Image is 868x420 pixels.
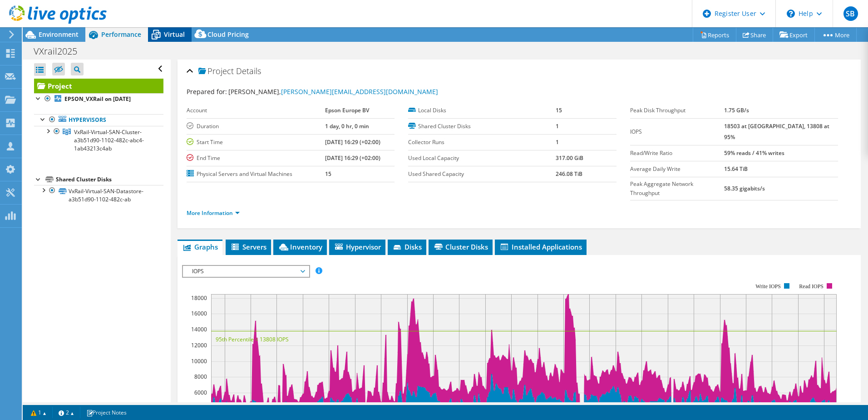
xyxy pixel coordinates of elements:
[724,165,748,173] b: 15.64 TiB
[191,341,207,349] text: 12000
[724,106,749,114] b: 1.75 GB/s
[194,373,207,380] text: 8000
[408,154,556,163] label: Used Local Capacity
[216,335,289,343] text: 95th Percentile = 13808 IOPS
[408,122,556,131] label: Shared Cluster Disks
[843,6,858,21] span: SB
[787,10,795,18] svg: \n
[630,106,725,115] label: Peak Disk Throughput
[325,106,369,114] b: Epson Europe BV
[556,138,559,146] b: 1
[433,242,488,251] span: Cluster Disks
[230,242,266,251] span: Servers
[187,154,325,163] label: End Time
[281,87,438,96] a: [PERSON_NAME][EMAIL_ADDRESS][DOMAIN_NAME]
[773,28,815,42] a: Export
[30,46,91,56] h1: VXrail2025
[74,128,144,152] span: VxRail-Virtual-SAN-Cluster-a3b51d90-1102-482c-abc4-1ab43213c4ab
[325,170,331,178] b: 15
[25,407,53,418] a: 1
[39,30,79,39] span: Environment
[325,154,380,162] b: [DATE] 16:29 (+02:00)
[207,30,249,39] span: Cloud Pricing
[408,170,556,179] label: Used Shared Capacity
[736,28,773,42] a: Share
[198,67,234,76] span: Project
[630,180,725,198] label: Peak Aggregate Network Throughput
[556,154,583,162] b: 317.00 GiB
[630,127,725,136] label: IOPS
[499,242,582,251] span: Installed Applications
[187,122,325,131] label: Duration
[64,95,131,103] b: EPSON_VXRail on [DATE]
[556,106,562,114] b: 15
[556,122,559,130] b: 1
[56,174,163,185] div: Shared Cluster Disks
[228,87,438,96] span: [PERSON_NAME],
[814,28,857,42] a: More
[191,325,207,333] text: 14000
[630,149,725,158] label: Read/Write Ratio
[799,283,824,290] text: Read IOPS
[408,106,556,115] label: Local Disks
[187,209,240,217] a: More Information
[556,170,582,178] b: 246.08 TiB
[278,242,322,251] span: Inventory
[182,242,218,251] span: Graphs
[724,185,765,192] b: 58.35 gigabits/s
[325,122,369,130] b: 1 day, 0 hr, 0 min
[34,114,163,126] a: Hypervisors
[187,266,304,277] span: IOPS
[630,165,725,174] label: Average Daily Write
[187,87,227,96] label: Prepared for:
[334,242,381,251] span: Hypervisor
[325,138,380,146] b: [DATE] 16:29 (+02:00)
[236,65,261,76] span: Details
[191,357,207,365] text: 10000
[187,138,325,147] label: Start Time
[34,126,163,154] a: VxRail-Virtual-SAN-Cluster-a3b51d90-1102-482c-abc4-1ab43213c4ab
[34,185,163,205] a: VxRail-Virtual-SAN-Datastore-a3b51d90-1102-482c-ab
[101,30,141,39] span: Performance
[164,30,185,39] span: Virtual
[34,79,163,93] a: Project
[724,122,829,141] b: 18503 at [GEOGRAPHIC_DATA], 13808 at 95%
[80,407,133,418] a: Project Notes
[191,310,207,317] text: 16000
[52,407,80,418] a: 2
[755,283,781,290] text: Write IOPS
[187,170,325,179] label: Physical Servers and Virtual Machines
[392,242,422,251] span: Disks
[408,138,556,147] label: Collector Runs
[194,389,207,396] text: 6000
[693,28,736,42] a: Reports
[191,294,207,302] text: 18000
[187,106,325,115] label: Account
[724,149,784,157] b: 59% reads / 41% writes
[34,93,163,105] a: EPSON_VXRail on [DATE]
